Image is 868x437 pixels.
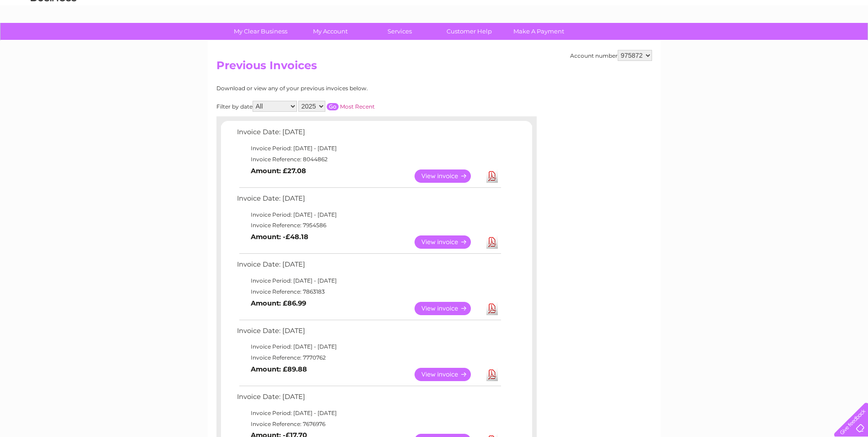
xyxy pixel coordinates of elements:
[235,220,502,231] td: Invoice Reference: 7954586
[235,286,502,297] td: Invoice Reference: 7863183
[235,192,502,209] td: Invoice Date: [DATE]
[235,258,502,275] td: Invoice Date: [DATE]
[223,23,298,40] a: My Clear Business
[788,39,802,46] a: Blog
[235,341,502,352] td: Invoice Period: [DATE] - [DATE]
[486,302,498,315] a: Download
[216,59,652,76] h2: Previous Invoices
[340,103,375,110] a: Most Recent
[486,235,498,249] a: Download
[216,101,457,112] div: Filter by date
[730,39,750,46] a: Energy
[292,23,368,40] a: My Account
[251,233,308,241] b: Amount: -£48.18
[415,302,482,315] a: View
[695,5,759,16] a: 0333 014 3131
[30,24,77,52] img: logo.png
[707,39,724,46] a: Water
[216,85,457,92] div: Download or view any of your previous invoices below.
[235,143,502,154] td: Invoice Period: [DATE] - [DATE]
[362,23,437,40] a: Services
[218,5,651,44] div: Clear Business is a trading name of Verastar Limited (registered in [GEOGRAPHIC_DATA] No. 3667643...
[235,352,502,363] td: Invoice Reference: 7770762
[431,23,507,40] a: Customer Help
[235,154,502,165] td: Invoice Reference: 8044862
[235,408,502,419] td: Invoice Period: [DATE] - [DATE]
[235,275,502,286] td: Invoice Period: [DATE] - [DATE]
[415,235,482,249] a: View
[807,39,830,46] a: Contact
[570,50,652,61] div: Account number
[486,169,498,183] a: Download
[486,368,498,381] a: Download
[251,299,306,307] b: Amount: £86.99
[755,39,783,46] a: Telecoms
[838,39,859,46] a: Log out
[251,167,306,175] b: Amount: £27.08
[415,368,482,381] a: View
[235,126,502,143] td: Invoice Date: [DATE]
[415,169,482,183] a: View
[235,209,502,220] td: Invoice Period: [DATE] - [DATE]
[251,365,307,373] b: Amount: £89.88
[501,23,577,40] a: Make A Payment
[235,419,502,430] td: Invoice Reference: 7676976
[235,391,502,408] td: Invoice Date: [DATE]
[235,325,502,342] td: Invoice Date: [DATE]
